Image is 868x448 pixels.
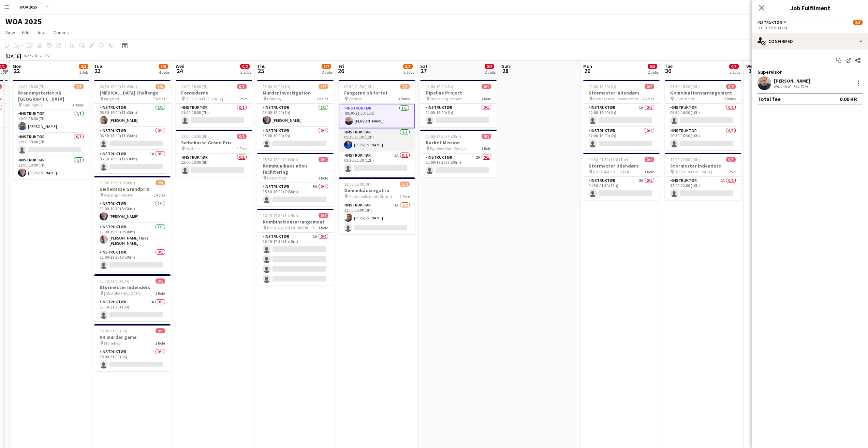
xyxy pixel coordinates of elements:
[176,80,252,127] app-job-card: 11:00-18:00 (7h)0/1Forræderne [GEOGRAPHIC_DATA]1 RoleInstruktør0/111:00-18:00 (7h)
[339,201,415,234] app-card-role: Instruktør1A1/212:00-15:00 (3h)[PERSON_NAME]
[12,67,21,75] span: 22
[485,64,494,69] span: 0/2
[263,84,290,89] span: 13:00-19:00 (6h)
[34,28,49,37] a: Jobs
[94,127,171,150] app-card-role: Instruktør0/106:30-18:00 (11h30m)
[237,84,247,89] span: 0/1
[263,157,298,162] span: 15:30-18:00 (2h30m)
[100,278,129,284] span: 11:30-21:30 (10h)
[583,127,660,150] app-card-role: Instruktør0/112:00-18:00 (6h)
[400,182,410,187] span: 1/2
[757,25,863,30] div: 09:30-21:30 (12h)
[23,53,40,58] span: Week 38
[665,104,741,127] app-card-role: Instruktør0/106:30-16:30 (10h)
[176,154,252,177] app-card-role: Instruktør0/112:00-20:00 (8h)
[665,80,741,150] div: 06:30-16:30 (10h)0/2Kombinationsarrangement Gammelrøj2 RolesInstruktør0/106:30-16:30 (10h) Instru...
[322,70,333,75] div: 3 Jobs
[267,175,286,180] span: Hedensted
[589,157,628,162] span: 14:30-01:30 (11h) (Tue)
[263,213,298,218] span: 16:15-17:30 (1h15m)
[426,134,461,139] span: 12:00-19:30 (7h30m)
[13,156,89,179] app-card-role: Instruktør1/111:00-18:00 (7h)[PERSON_NAME]
[153,96,165,101] span: 3 Roles
[36,29,47,35] span: Jobs
[74,84,84,89] span: 2/3
[339,177,415,234] app-job-card: 12:00-15:00 (3h)1/2Gummibådsregatta Hotel Juelsminde Strand1 RoleInstruktør1A1/212:00-15:00 (3h)[...
[853,20,863,25] span: 2/3
[481,96,491,101] span: 1 Role
[746,63,755,69] span: Wed
[13,90,89,102] h3: Brandmysteriet på [GEOGRAPHIC_DATA]
[317,96,328,101] span: 2 Roles
[94,186,171,192] h3: Sæbekasse Grandprix
[156,328,165,333] span: 0/1
[319,213,328,218] span: 0/4
[94,80,171,173] div: 06:30-18:00 (11h30m)1/3[MEDICAL_DATA] Challenge Ringsted3 RolesInstruktør1/106:30-18:00 (11h30m)[...
[726,157,736,162] span: 0/1
[159,70,170,75] div: 4 Jobs
[94,200,171,223] app-card-role: Instruktør1/111:00-19:30 (8h30m)[PERSON_NAME]
[257,163,334,175] h3: Kommunikaos uden facilitering
[94,324,171,371] app-job-card: 15:00-21:00 (6h)0/1VR murder game Marielyst1 RoleInstruktør0/115:00-21:00 (6h)
[665,177,741,200] app-card-role: Instruktør2A0/112:00-22:00 (10h)
[153,192,165,198] span: 3 Roles
[176,130,252,177] app-job-card: 12:00-20:00 (8h)0/1Sæbekasse Grand Prix Kastellet1 RoleInstruktør0/112:00-20:00 (8h)
[338,67,344,75] span: 26
[267,225,318,230] span: Bella Sky/ [GEOGRAPHIC_DATA]
[94,284,171,290] h3: Stormester Indendørs
[752,33,868,49] div: Confirmed
[94,334,171,340] h3: VR murder game
[156,84,165,89] span: 1/3
[339,80,415,175] app-job-card: 09:30-21:30 (12h)2/3Fangerne på fortet Værløse3 RolesInstruktør1/109:30-21:30 (12h)[PERSON_NAME]I...
[42,53,51,58] div: CEST
[72,102,84,107] span: 3 Roles
[237,96,247,101] span: 1 Role
[51,28,72,37] a: Comms
[583,104,660,127] app-card-role: Instruktør1A0/112:00-18:00 (6h)
[94,176,171,272] app-job-card: 11:00-19:30 (8h30m)2/3Sæbekasse Grandprix Asperup - Vestfyn3 RolesInstruktør1/111:00-19:30 (8h30m...
[665,163,741,169] h3: Stormester indendørs
[256,67,266,75] span: 25
[349,194,392,199] span: Hotel Juelsminde Strand
[726,169,736,174] span: 1 Role
[724,96,736,101] span: 2 Roles
[319,157,328,162] span: 0/1
[176,104,252,127] app-card-role: Instruktør0/111:00-18:00 (7h)
[757,96,781,102] div: Total fee
[774,78,810,84] div: [PERSON_NAME]
[257,63,266,69] span: Thu
[726,84,736,89] span: 0/2
[648,64,657,69] span: 0/3
[100,328,127,333] span: 15:00-21:00 (6h)
[344,84,374,89] span: 09:30-21:30 (12h)
[181,134,209,139] span: 12:00-20:00 (8h)
[339,187,415,193] h3: Gummibådsregatta
[400,84,410,89] span: 2/3
[237,146,247,151] span: 1 Role
[582,67,592,75] span: 29
[665,153,741,200] app-job-card: 12:00-22:00 (10h)0/1Stormester indendørs [GEOGRAPHIC_DATA]1 RoleInstruktør2A0/112:00-22:00 (10h)
[665,127,741,150] app-card-role: Instruktør0/106:30-16:30 (10h)
[94,274,171,321] div: 11:30-21:30 (10h)0/1Stormester Indendørs [GEOGRAPHIC_DATA]1 RoleInstruktør1A0/111:30-21:30 (10h)
[481,146,491,151] span: 1 Role
[583,63,592,69] span: Mon
[155,341,165,346] span: 1 Role
[583,177,660,200] app-card-role: Instruktør2A0/114:30-01:30 (11h)
[583,153,660,200] app-job-card: 14:30-01:30 (11h) (Tue)0/1Stormester Udendørs [GEOGRAPHIC_DATA]1 RoleInstruktør2A0/114:30-01:30 (...
[419,67,428,75] span: 27
[420,63,428,69] span: Sat
[13,80,89,179] div: 11:00-18:00 (7h)2/3Brandmysteriet på [GEOGRAPHIC_DATA] Koldinghus3 RolesInstruktør1/111:00-18:00 ...
[176,63,185,69] span: Wed
[420,80,497,127] app-job-card: 12:00-18:00 (6h)0/1Pipeline Project Skodsborg Kurhotel1 RoleInstruktør0/112:00-18:00 (6h)
[257,233,334,286] app-card-role: Instruktør1A0/416:15-17:30 (1h15m)
[13,110,89,133] app-card-role: Instruktør1/111:00-18:00 (7h)[PERSON_NAME]
[94,298,171,321] app-card-role: Instruktør1A0/111:30-21:30 (10h)
[665,63,673,69] span: Tue
[319,84,328,89] span: 1/2
[589,84,616,89] span: 12:00-18:00 (6h)
[257,80,334,150] app-job-card: 13:00-19:00 (6h)1/2Murder Investigation Brøndby2 RolesInstruktør1/113:00-19:00 (6h)[PERSON_NAME]I...
[339,128,415,151] app-card-role: Instruktør1/109:30-21:30 (12h)[PERSON_NAME]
